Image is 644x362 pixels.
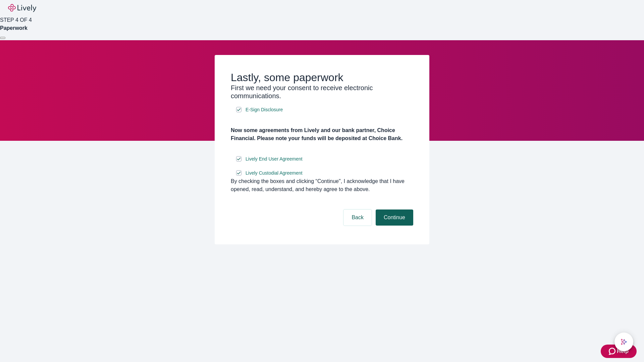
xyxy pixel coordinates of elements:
[617,347,629,355] span: Help
[244,155,304,163] a: e-sign disclosure document
[609,347,617,355] svg: Zendesk support icon
[231,126,413,142] h4: Now some agreements from Lively and our bank partner, Choice Financial. Please note your funds wi...
[343,209,372,226] button: Back
[246,156,303,163] span: Lively End User Agreement
[246,170,303,177] span: Lively Custodial Agreement
[244,106,284,114] a: e-sign disclosure document
[244,169,304,177] a: e-sign disclosure document
[231,71,413,84] h2: Lastly, some paperwork
[601,345,637,358] button: Zendesk support iconHelp
[246,106,283,113] span: E-Sign Disclosure
[231,177,413,193] div: By checking the boxes and clicking “Continue", I acknowledge that I have opened, read, understand...
[376,209,413,226] button: Continue
[621,339,627,345] svg: Lively AI Assistant
[231,84,413,100] h3: First we need your consent to receive electronic communications.
[614,333,633,351] button: chat
[8,4,36,12] img: Lively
